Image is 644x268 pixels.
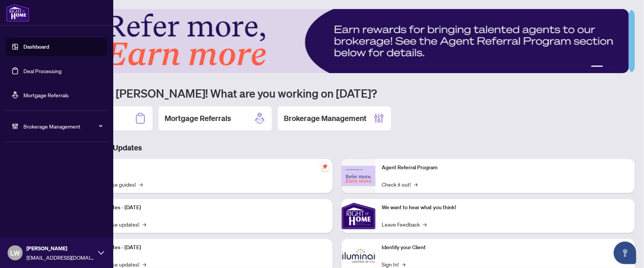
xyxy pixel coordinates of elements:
a: Leave Feedback→ [382,220,427,228]
p: We want to hear what you think! [382,204,629,212]
span: [EMAIL_ADDRESS][DOMAIN_NAME] [26,253,94,262]
span: → [414,180,418,188]
p: Platform Updates - [DATE] [79,243,327,252]
button: Open asap [614,242,636,264]
span: [PERSON_NAME] [26,244,94,253]
img: Agent Referral Program [342,166,376,187]
p: Agent Referral Program [382,164,629,172]
button: 1 [591,66,603,69]
button: 4 [618,66,621,69]
p: Identify your Client [382,243,629,252]
h3: Brokerage & Industry Updates [39,142,635,153]
span: Brokerage Management [23,122,102,130]
span: → [142,220,146,228]
a: Check it out!→ [382,180,418,188]
img: logo [6,4,29,22]
img: Slide 0 [39,9,629,73]
span: → [423,220,427,228]
h2: Brokerage Management [284,113,367,124]
h1: Welcome back [PERSON_NAME]! What are you working on [DATE]? [39,86,635,100]
button: 3 [612,66,615,69]
button: 2 [606,66,609,69]
span: → [139,180,143,188]
img: We want to hear what you think! [342,199,376,233]
a: Dashboard [23,43,49,50]
button: 5 [624,66,627,69]
a: Mortgage Referrals [23,92,69,98]
p: Platform Updates - [DATE] [79,204,327,212]
p: Self-Help [79,164,327,172]
a: Deal Processing [23,67,62,74]
span: LW [10,248,20,258]
span: pushpin [320,162,330,171]
h2: Mortgage Referrals [165,113,231,124]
